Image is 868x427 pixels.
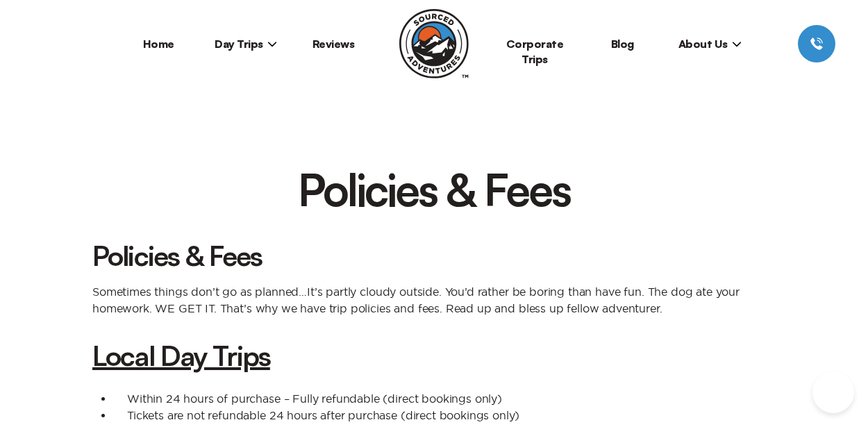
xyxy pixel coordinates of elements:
h1: Policies & Fees [284,167,584,211]
iframe: Help Scout Beacon - Open [812,371,854,413]
li: Tickets are not refundable 24 hours after purchase (direct bookings only) [113,407,776,424]
a: Blog [611,37,634,51]
strong: Policies & Fees [92,238,262,273]
a: Home [143,37,174,51]
a: Corporate Trips [506,37,564,66]
span: About Us [678,37,742,51]
li: Within 24 hours of purchase – Fully refundable (direct bookings only) [113,390,776,407]
img: Sourced Adventures company logo [399,9,469,78]
strong: Local Day Trips [92,338,270,373]
p: Sometimes things don’t go as planned…It’s partly cloudy outside. You’d rather be boring than have... [92,283,776,317]
a: Reviews [312,37,355,51]
span: Day Trips [215,37,277,51]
